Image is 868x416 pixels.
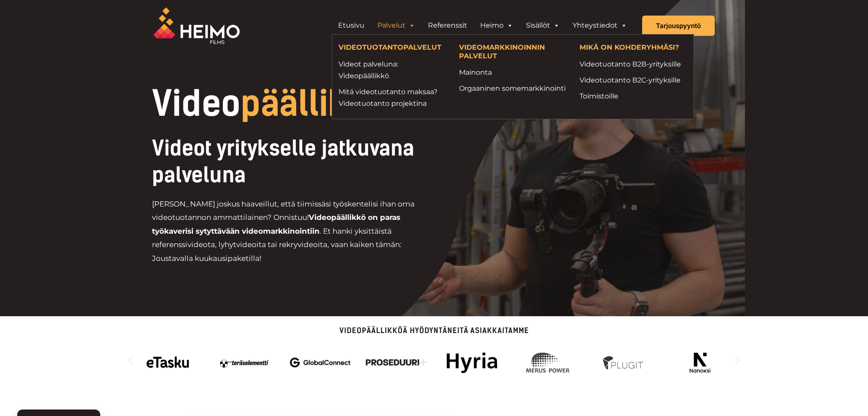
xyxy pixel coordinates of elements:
div: 2 / 14 [214,347,275,378]
a: Sisällöt [520,17,566,34]
div: 6 / 14 [517,347,578,378]
h1: Video [152,86,493,121]
a: Videot palveluna: Videopäällikkö [339,58,446,82]
a: Etusivu [332,17,371,34]
div: 5 / 14 [442,347,503,378]
img: nanoksi_logo [669,347,730,378]
img: Videotuotantoa yritykselle jatkuvana palveluna hankkii mm. Teräselementti [214,347,275,378]
img: Videotuotantoa yritykselle jatkuvana palveluna hankkii mm. Plugit [593,347,654,378]
h4: VIDEOMARKKINOINNIN PALVELUT [459,43,567,62]
a: Referenssit [421,17,474,34]
a: Palvelut [371,17,421,34]
span: Videot yritykselle jatkuvana palveluna [152,136,414,187]
img: Videotuotantoa yritykselle jatkuvana palveluna hankkii mm. GlobalConnect [290,347,351,378]
aside: Header Widget 1 [327,17,638,34]
strong: Videopäällikkö on paras työkaverisi sytyttävään videomarkkinointiin [152,213,400,235]
img: Videotuotantoa yritykselle jatkuvana palveluna hankkii mm. eTasku [138,347,199,378]
h4: MIKÄ ON KOHDERYHMÄSI? [580,43,687,54]
p: [PERSON_NAME] joskus haaveillut, että tiimissäsi työskentelisi ihan oma videotuotannon ammattilai... [152,197,434,266]
div: 4 / 14 [366,347,427,378]
div: Karuselli | Vieritys vaakasuunnassa: Vasen ja oikea nuoli [125,343,743,378]
div: 1 / 14 [138,347,199,378]
img: Videotuotantoa yritykselle jatkuvana palveluna hankkii mm. Proseduuri [366,347,427,378]
div: 8 / 14 [669,347,730,378]
a: Heimo [474,17,520,34]
a: Tarjouspyyntö [642,16,715,36]
a: Mitä videotuotanto maksaa?Videotuotanto projektina [339,86,446,109]
span: päällikkö [241,83,386,124]
div: 3 / 14 [290,347,351,378]
a: Videotuotanto B2C-yrityksille [580,74,687,86]
a: Toimistoille [580,90,687,102]
a: Mainonta [459,67,567,78]
a: Yhteystiedot [566,17,634,34]
div: 7 / 14 [593,347,654,378]
img: Videotuotantoa yritykselle jatkuvana palveluna hankkii mm. Merus Power [517,347,578,378]
a: Videotuotanto B2B-yrityksille [580,58,687,70]
h4: VIDEOTUOTANTOPALVELUT [339,43,446,54]
p: Videopäällikköä hyödyntäneitä asiakkaitamme [125,327,743,334]
a: Orgaaninen somemarkkinointi [459,83,567,94]
img: hyria_heimo [442,347,503,378]
img: Heimo Filmsin logo [153,7,240,44]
